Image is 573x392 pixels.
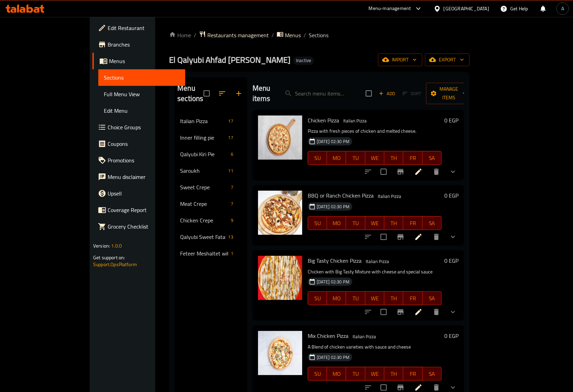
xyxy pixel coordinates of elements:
[93,260,137,269] a: Support.OpsPlatform
[428,229,445,245] button: delete
[445,229,461,245] button: show more
[392,304,409,320] button: Branch-specific-item
[175,113,247,129] div: Italian Pizza17
[308,190,374,201] span: BBQ or Ranch Chicken Pizza
[403,291,422,305] button: FR
[111,241,122,250] span: 1.0.0
[104,107,180,115] span: Edit Menu
[375,192,404,200] div: Italian Pizza
[346,367,365,381] button: TU
[406,218,419,228] span: FR
[180,117,225,125] span: Italian Pizza
[108,40,180,49] span: Branches
[108,140,180,148] span: Coupons
[293,57,314,65] div: Inactive
[369,4,411,13] div: Menu-management
[362,86,376,101] span: Select section
[314,279,352,285] span: [DATE] 02:30 PM
[308,367,327,381] button: SU
[308,255,362,266] span: Big Tasty Chicken Pizza
[175,229,247,245] div: Qalyubi Sweet Fatayer13
[180,233,225,241] span: Qalyubi Sweet Fatayer
[258,191,302,235] img: BBQ or Ranch Chicken Pizza
[445,304,461,320] button: show more
[426,83,472,104] button: Manage items
[444,5,489,12] div: [GEOGRAPHIC_DATA]
[314,138,352,145] span: [DATE] 02:30 PM
[92,185,185,202] a: Upsell
[108,173,180,181] span: Menu disclaimer
[108,189,180,198] span: Upsell
[92,152,185,169] a: Promotions
[207,31,269,39] span: Restaurants management
[309,31,328,39] span: Sections
[308,127,442,135] p: Pizza with fresh pieces of chicken and melted cheese.
[226,168,236,174] span: 11
[387,218,401,228] span: TH
[230,85,247,102] button: Add section
[423,367,442,381] button: SA
[180,183,228,191] span: Sweet Crepe
[346,151,365,165] button: TU
[98,102,185,119] a: Edit Menu
[92,36,185,53] a: Branches
[177,83,204,104] h2: Menu sections
[108,222,180,231] span: Grocery Checklist
[180,167,225,175] div: Saroukh
[285,31,301,39] span: Menus
[175,245,247,262] div: Feteer Meshaltet with Baladi Butter1
[92,135,185,152] a: Coupons
[376,230,391,244] span: Select to update
[109,57,180,65] span: Menus
[308,331,348,341] span: Mix Chicken Pizza
[346,216,365,230] button: TU
[349,293,362,303] span: TU
[271,31,274,39] li: /
[93,241,110,250] span: Version:
[98,69,185,86] a: Sections
[314,203,352,210] span: [DATE] 02:30 PM
[308,268,442,276] p: Chicken with Big Tasty Mixture with cheese and special sauce
[311,218,324,228] span: SU
[108,123,180,131] span: Choice Groups
[360,163,376,180] button: sort-choices
[349,218,362,228] span: TU
[226,118,236,124] span: 17
[432,85,467,102] span: Manage items
[350,332,379,341] div: Italian Pizza
[175,179,247,195] div: Sweet Crepe7
[365,151,384,165] button: WE
[258,115,302,160] img: Chicken Pizza
[363,258,392,265] span: Italian Pizza
[425,369,439,379] span: SA
[92,202,185,218] a: Coverage Report
[406,369,419,379] span: FR
[308,115,339,125] span: Chicken Pizza
[180,150,228,158] span: Qalyubi Kiri Pie
[108,156,180,164] span: Promotions
[384,151,403,165] button: TH
[194,31,196,39] li: /
[293,58,314,63] span: Inactive
[175,195,247,212] div: Meat Crepe7
[279,88,360,100] input: search
[330,218,343,228] span: MO
[425,53,470,66] button: export
[414,168,423,176] a: Edit menu item
[180,249,228,258] div: Feteer Meshaltet with Baladi Butter
[368,218,382,228] span: WE
[428,163,445,180] button: delete
[360,229,376,245] button: sort-choices
[414,308,423,316] a: Edit menu item
[403,367,422,381] button: FR
[253,83,270,104] h2: Menu items
[384,367,403,381] button: TH
[308,216,327,230] button: SU
[228,216,236,224] div: items
[392,229,409,245] button: Branch-specific-item
[92,218,185,235] a: Grocery Checklist
[398,88,426,99] span: Select section first
[349,153,362,163] span: TU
